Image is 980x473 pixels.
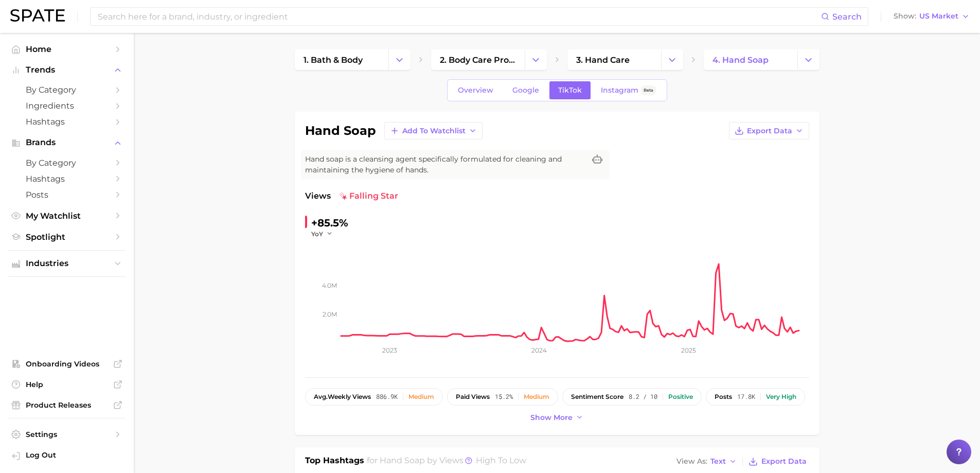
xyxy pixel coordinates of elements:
[314,393,371,400] span: weekly views
[644,86,653,95] span: Beta
[476,456,526,465] span: high to low
[367,454,526,469] h2: for by Views
[440,55,516,65] span: 2. body care products
[305,154,585,176] span: Hand soap is a cleansing agent specifically formulated for cleaning and maintaining the hygiene o...
[524,393,549,400] div: Medium
[8,256,126,271] button: Industries
[8,155,126,171] a: by Category
[26,138,108,147] span: Brands
[495,393,513,400] span: 15.2%
[26,259,108,268] span: Industries
[747,127,792,135] span: Export Data
[388,49,411,70] button: Change Category
[668,393,693,400] div: Positive
[8,208,126,224] a: My Watchlist
[661,49,683,70] button: Change Category
[8,114,126,130] a: Hashtags
[26,211,108,221] span: My Watchlist
[384,122,483,139] button: Add to Watchlist
[322,282,337,289] tspan: 4.0m
[26,380,108,389] span: Help
[919,13,958,19] span: US Market
[305,454,364,469] h1: Top Hashtags
[797,49,819,70] button: Change Category
[571,393,623,400] span: sentiment score
[304,55,363,65] span: 1. bath & body
[530,413,573,422] span: Show more
[706,388,805,406] button: posts17.8kVery high
[676,459,707,464] span: View As
[26,190,108,200] span: Posts
[562,388,702,406] button: sentiment score8.2 / 10Positive
[26,359,108,369] span: Onboarding Videos
[8,447,126,465] a: Log out. Currently logged in with e-mail laura.epstein@givaudan.com.
[766,393,796,400] div: Very high
[531,346,546,354] tspan: 2024
[26,85,108,95] span: by Category
[311,230,333,238] button: YoY
[8,62,126,78] button: Trends
[314,393,328,400] abbr: average
[8,171,126,187] a: Hashtags
[376,393,398,400] span: 886.9k
[576,55,630,65] span: 3. hand care
[26,430,108,439] span: Settings
[311,215,348,231] div: +85.5%
[26,44,108,54] span: Home
[458,86,493,95] span: Overview
[512,86,539,95] span: Google
[339,192,347,200] img: falling star
[674,455,740,468] button: View AsText
[26,400,108,410] span: Product Releases
[8,427,126,442] a: Settings
[26,101,108,111] span: Ingredients
[629,393,657,400] span: 8.2 / 10
[8,82,126,98] a: by Category
[528,411,586,425] button: Show more
[894,13,916,19] span: Show
[26,450,117,460] span: Log Out
[549,81,591,99] a: TikTok
[305,190,331,202] span: Views
[761,457,807,466] span: Export Data
[729,122,809,139] button: Export Data
[567,49,661,70] a: 3. hand care
[26,117,108,127] span: Hashtags
[26,158,108,168] span: by Category
[601,86,638,95] span: Instagram
[382,346,397,354] tspan: 2023
[26,65,108,75] span: Trends
[504,81,548,99] a: Google
[26,232,108,242] span: Spotlight
[891,10,972,23] button: ShowUS Market
[746,454,809,469] button: Export Data
[295,49,388,70] a: 1. bath & body
[305,388,443,406] button: avg.weekly views886.9kMedium
[8,356,126,372] a: Onboarding Videos
[456,393,490,400] span: paid views
[402,127,466,135] span: Add to Watchlist
[8,397,126,413] a: Product Releases
[8,98,126,114] a: Ingredients
[8,41,126,57] a: Home
[525,49,547,70] button: Change Category
[323,310,337,318] tspan: 2.0m
[97,8,821,25] input: Search here for a brand, industry, or ingredient
[311,230,323,238] span: YoY
[339,190,398,202] span: falling star
[710,459,726,464] span: Text
[447,388,558,406] button: paid views15.2%Medium
[8,135,126,150] button: Brands
[712,55,769,65] span: 4. hand soap
[715,393,732,400] span: posts
[681,346,696,354] tspan: 2025
[832,12,862,22] span: Search
[592,81,665,99] a: InstagramBeta
[737,393,755,400] span: 17.8k
[431,49,525,70] a: 2. body care products
[558,86,582,95] span: TikTok
[380,456,425,465] span: hand soap
[8,229,126,245] a: Spotlight
[449,81,502,99] a: Overview
[704,49,797,70] a: 4. hand soap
